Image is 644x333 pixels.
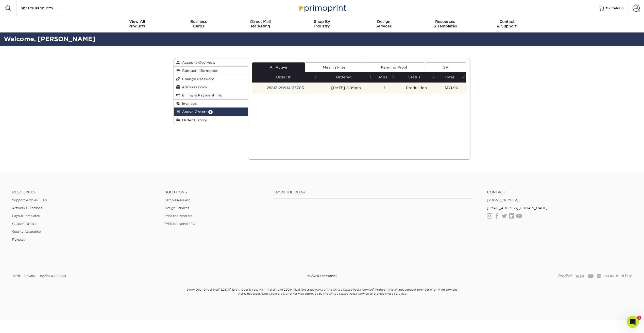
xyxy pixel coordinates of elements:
td: $171.96 [437,82,466,93]
a: Account Overview [174,58,248,66]
span: Business [168,19,230,24]
div: & Support [476,19,538,28]
a: Artwork Guidelines [12,206,42,210]
span: Resources [414,19,476,24]
a: Custom Orders [12,222,36,226]
td: Production [396,82,437,93]
a: All Active [252,62,305,72]
a: Print for Resellers [165,214,192,218]
a: Reprint & Refund [39,272,66,280]
a: BusinessCards [168,16,230,32]
a: Print for Nonprofits [165,222,195,226]
a: Layout Templates [12,214,40,218]
a: Quality Assurance [12,230,41,234]
span: 1 [208,110,213,114]
a: Sample Request [165,198,190,202]
h4: Solutions [165,190,266,194]
div: © 2025 [217,272,427,280]
sup: ® [301,288,301,290]
a: Terms [12,272,21,280]
span: Direct Mail [230,19,291,24]
a: Active Orders 1 [174,108,248,116]
a: [PHONE_NUMBER] [487,198,518,202]
a: Design Services [165,206,189,210]
th: Jobs [373,72,396,82]
span: Address Book [180,85,207,89]
span: MY CART [606,6,620,10]
a: Pending Proof [363,62,425,72]
span: Contact Information [180,69,218,73]
iframe: Intercom live chat [627,316,639,328]
h4: From the Blog [274,190,473,194]
a: Shop ByIndustry [291,16,353,32]
div: Industry [291,19,353,28]
td: [DATE] 2:09pm [319,82,373,93]
span: 0 [621,6,624,10]
a: Reviews [12,238,25,241]
a: Contact& Support [476,16,538,32]
small: Every Door Direct Mail , EDDM , Every Door Direct Mail – Retail , and EDDM PLUS are trademarks of... [174,286,470,308]
a: Resources& Templates [414,16,476,32]
th: Status [396,72,437,82]
div: Services [353,19,414,28]
a: Change Password [174,75,248,83]
sup: ® [230,288,231,290]
a: Order History [174,116,248,124]
a: [EMAIL_ADDRESS][DOMAIN_NAME] [487,206,548,210]
span: 1 [637,316,641,320]
span: Change Password [180,77,215,81]
a: Direct MailMarketing [230,16,291,32]
div: Products [106,19,168,28]
div: & Templates [414,19,476,28]
span: Active Orders [180,110,207,114]
a: Missing Files [305,62,363,72]
a: QA [425,62,466,72]
a: View AllProducts [106,16,168,32]
span: Billing & Payment Info [180,93,222,97]
a: Contact [487,190,632,194]
span: Order History [180,118,207,122]
div: Marketing [230,19,291,28]
h4: Resources [12,190,157,194]
img: Primoprint [319,274,337,278]
div: Cards [168,19,230,28]
td: 25813-20914-35703 [252,82,319,93]
span: Account Overview [180,60,215,64]
img: Primoprint [297,3,347,13]
input: SEARCH PRODUCTS..... [21,5,70,11]
span: Invoices [180,102,197,106]
a: Invoices [174,99,248,108]
span: Design [353,19,414,24]
sup: ® [219,288,219,290]
a: Billing & Payment Info [174,91,248,99]
a: Address Book [174,83,248,91]
span: View All [106,19,168,24]
th: Total [437,72,466,82]
a: DesignServices [353,16,414,32]
td: 1 [373,82,396,93]
span: Contact [476,19,538,24]
span: Shop By [291,19,353,24]
a: Contact Information [174,66,248,75]
a: Privacy [24,272,36,280]
th: Order # [252,72,319,82]
sup: ® [373,288,374,290]
sup: ® [276,288,276,290]
th: Ordered [319,72,373,82]
a: Support Articles | FAQ [12,198,47,202]
iframe: Google Customer Reviews [1,318,43,331]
